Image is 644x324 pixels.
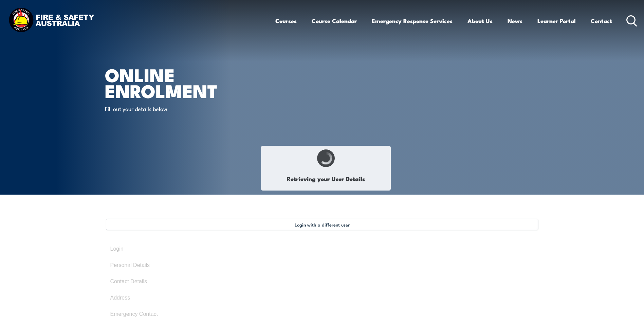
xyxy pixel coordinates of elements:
[537,12,576,30] a: Learner Portal
[265,171,387,187] h1: Retrieving your User Details
[508,12,522,30] a: News
[275,12,297,30] a: Courses
[372,12,453,30] a: Emergency Response Services
[105,105,229,112] p: Fill out your details below
[295,222,350,227] span: Login with a different user
[312,12,357,30] a: Course Calendar
[105,67,273,98] h1: Online Enrolment
[591,12,612,30] a: Contact
[467,12,493,30] a: About Us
